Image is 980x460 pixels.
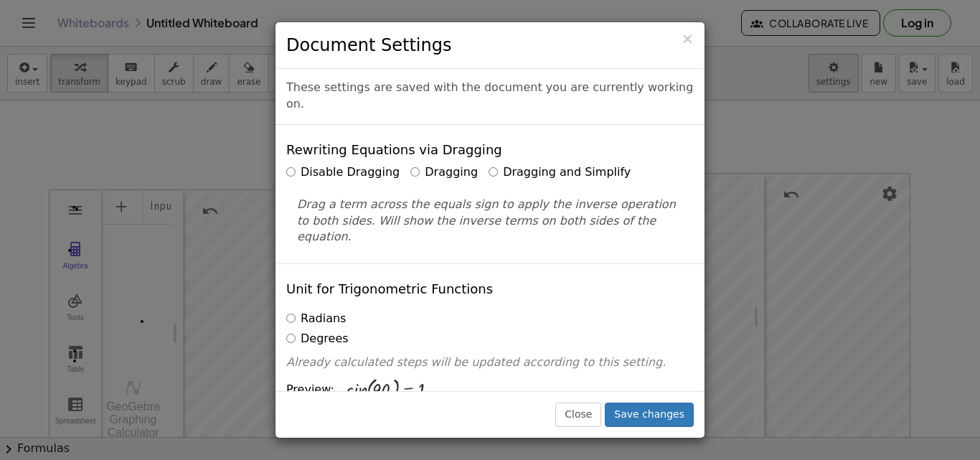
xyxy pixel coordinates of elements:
label: Dragging and Simplify [489,164,631,181]
input: Dragging and Simplify [489,167,498,177]
button: Close [681,32,694,47]
input: Dragging [410,167,420,177]
input: Disable Dragging [286,167,296,177]
label: Dragging [410,164,478,181]
h4: Unit for Trigonometric Functions [286,282,493,296]
label: Radians [286,311,346,327]
h3: Document Settings [286,33,694,57]
label: Degrees [286,331,349,347]
span: Preview: [286,382,334,398]
button: Close [555,403,601,427]
button: Save changes [605,403,694,427]
span: × [681,30,694,47]
input: Radians [286,314,296,323]
label: Disable Dragging [286,164,400,181]
p: Already calculated steps will be updated according to this setting. [286,355,694,371]
p: Drag a term across the equals sign to apply the inverse operation to both sides. Will show the in... [297,197,683,246]
input: Degrees [286,334,296,343]
div: These settings are saved with the document you are currently working on. [275,69,705,125]
h4: Rewriting Equations via Dragging [286,143,502,157]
